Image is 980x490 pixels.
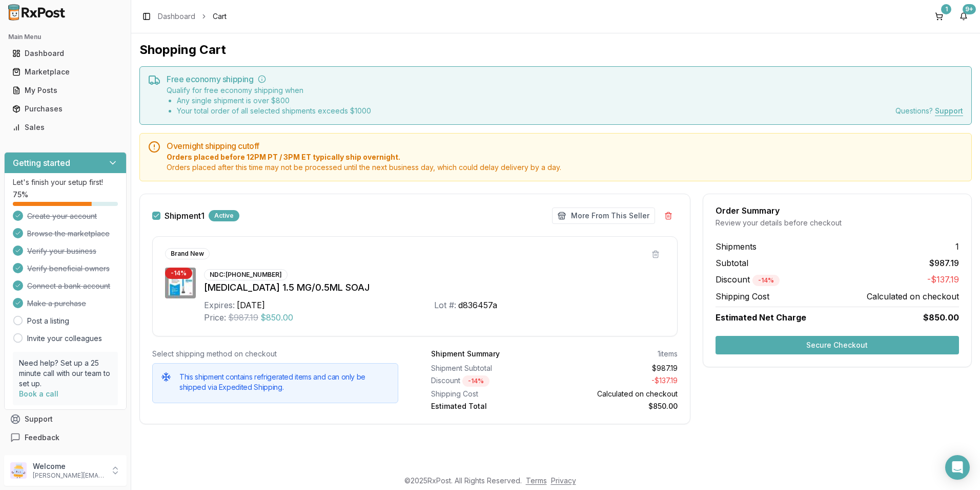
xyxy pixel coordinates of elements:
span: 1 [955,240,959,253]
div: Estimated Total [431,401,550,411]
div: Brand New [165,248,210,259]
div: Questions? [895,106,963,116]
div: Price: [204,311,226,324]
span: Verify your business [27,246,96,256]
div: Purchases [12,104,118,114]
button: Purchases [4,101,127,117]
div: $850.00 [558,401,677,411]
div: - $137.19 [558,375,677,387]
span: Verify beneficial owners [27,263,110,274]
div: Lot #: [434,299,456,311]
span: Connect a bank account [27,281,110,291]
a: Book a call [19,389,58,398]
button: More From This Seller [552,208,655,224]
span: Orders placed before 12PM PT / 3PM ET typically ship overnight. [167,152,963,162]
button: Marketplace [4,64,127,80]
label: Shipment 1 [165,212,205,220]
h3: Getting started [13,157,70,169]
img: RxPost Logo [4,4,70,21]
div: 1 [941,4,951,14]
p: Let's finish your setup first! [13,177,118,187]
button: My Posts [4,82,127,99]
img: User avatar [10,462,27,479]
div: Shipping Cost [431,389,550,399]
div: Dashboard [12,48,118,59]
div: Expires: [204,299,235,311]
h1: Shopping Cart [139,42,972,58]
div: [DATE] [237,299,265,311]
h5: Free economy shipping [167,75,963,83]
span: Browse the marketplace [27,229,110,239]
span: Cart [213,11,227,22]
li: Any single shipment is over $ 800 [177,96,371,106]
img: Trulicity 1.5 MG/0.5ML SOAJ [165,268,196,298]
p: Need help? Set up a 25 minute call with our team to set up. [19,358,112,389]
span: Estimated Net Charge [716,312,806,323]
a: Post a listing [27,316,69,326]
div: - 14 % [165,268,192,279]
button: Dashboard [4,45,127,62]
a: Dashboard [8,44,122,63]
p: Welcome [33,461,104,472]
p: [PERSON_NAME][EMAIL_ADDRESS][DOMAIN_NAME] [33,472,104,480]
a: Terms [526,476,547,485]
div: 9+ [963,4,976,14]
button: Sales [4,119,127,136]
div: My Posts [12,85,118,96]
a: Sales [8,118,122,137]
div: Order Summary [716,206,959,215]
button: Secure Checkout [716,336,959,354]
h5: Overnight shipping cutoff [167,142,963,150]
a: Marketplace [8,63,122,81]
a: Invite your colleagues [27,333,102,344]
button: Support [4,410,127,428]
span: $850.00 [260,311,293,324]
span: $987.19 [228,311,258,324]
span: Calculated on checkout [867,290,959,303]
a: Privacy [551,476,576,485]
li: Your total order of all selected shipments exceeds $ 1000 [177,106,371,116]
span: Shipping Cost [716,290,769,303]
span: Discount [716,274,780,285]
span: Orders placed after this time may not be processed until the next business day, which could delay... [167,162,963,173]
span: Create your account [27,211,97,221]
div: Active [209,210,239,221]
div: Sales [12,122,118,133]
div: Shipment Summary [431,349,500,359]
div: $987.19 [558,363,677,373]
div: d836457a [458,299,497,311]
div: Discount [431,375,550,387]
div: Shipment Subtotal [431,363,550,373]
div: - 14 % [462,375,489,387]
a: My Posts [8,81,122,100]
div: Marketplace [12,67,118,77]
span: $850.00 [923,311,959,324]
span: Subtotal [716,257,748,269]
a: Purchases [8,100,122,118]
div: Qualify for free economy shipping when [167,85,371,116]
div: Calculated on checkout [558,389,677,399]
button: Feedback [4,428,127,447]
span: -$137.19 [927,273,959,286]
div: Open Intercom Messenger [945,455,970,480]
span: Feedback [25,432,59,443]
button: 9+ [955,8,972,25]
div: [MEDICAL_DATA] 1.5 MG/0.5ML SOAJ [204,280,665,295]
span: Make a purchase [27,298,86,309]
a: Dashboard [158,11,195,22]
nav: breadcrumb [158,11,227,22]
span: Shipments [716,240,757,253]
div: Select shipping method on checkout [152,349,398,359]
div: NDC: [PHONE_NUMBER] [204,269,288,280]
h5: This shipment contains refrigerated items and can only be shipped via Expedited Shipping. [179,372,390,392]
div: - 14 % [752,275,780,286]
h2: Main Menu [8,33,122,41]
span: 75 % [13,190,28,200]
div: Review your details before checkout [716,218,959,228]
div: 1 items [658,349,678,359]
span: $987.19 [929,257,959,269]
button: 1 [931,8,947,25]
